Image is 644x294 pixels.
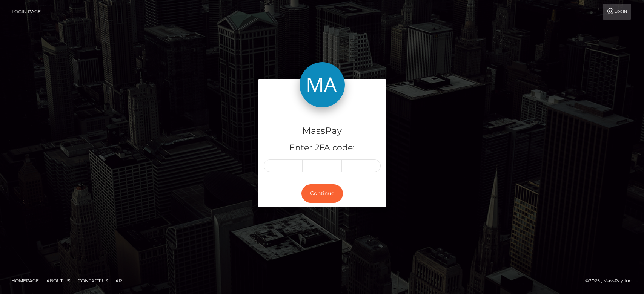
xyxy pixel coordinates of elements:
[75,275,111,286] a: Contact Us
[112,275,127,286] a: API
[8,275,42,286] a: Homepage
[300,62,345,107] img: MassPay
[264,124,381,138] h4: MassPay
[301,184,343,203] button: Continue
[603,4,631,20] a: Login
[12,4,41,20] a: Login Page
[264,142,381,154] h5: Enter 2FA code:
[43,275,73,286] a: About Us
[585,277,638,285] div: © 2025 , MassPay Inc.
